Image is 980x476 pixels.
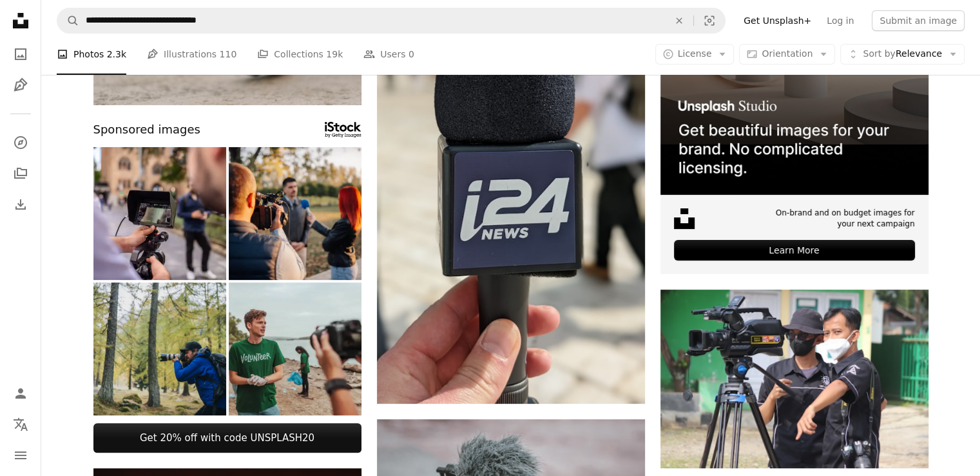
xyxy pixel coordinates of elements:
button: Clear [665,8,693,33]
a: Explore [8,130,34,155]
a: man in black polo shirt wearing white mask holding black camera [660,373,928,384]
span: 110 [220,47,237,61]
span: Sort by [863,48,895,59]
a: a person holding a microphone in their hand [377,159,645,170]
div: Learn More [674,240,915,261]
button: Search Unsplash [57,8,79,33]
button: License [655,44,735,64]
span: License [678,48,712,59]
img: Volunteer being interviewed while cleaning the river bank [229,283,361,415]
span: 0 [408,47,414,61]
button: Menu [8,442,34,468]
span: 19k [326,47,343,61]
img: man in black polo shirt wearing white mask holding black camera [660,290,928,468]
img: Cameraman recording journalist interviewing businessman in park [229,147,361,280]
button: Language [8,412,34,437]
a: Collections [8,161,34,186]
img: Filmmaker capturing footage in Sydney's bustling streets during daytime activity [93,147,226,280]
button: Submit an image [872,10,965,31]
button: Visual search [694,8,725,33]
a: Illustrations 110 [147,34,236,75]
span: Orientation [762,48,812,59]
a: Get Unsplash+ [736,10,819,31]
span: Relevance [863,48,942,61]
img: Professional adventure photographer working outdoors [93,283,226,415]
form: Find visuals sitewide [57,8,725,34]
span: On-brand and on budget images for your next campaign [767,208,915,230]
a: Users 0 [363,34,414,75]
a: Log in [819,10,861,31]
img: file-1631678316303-ed18b8b5cb9cimage [674,208,695,229]
a: Home — Unsplash [8,8,34,36]
a: Collections 19k [257,34,343,75]
a: Photos [8,41,34,67]
a: Log in / Sign up [8,381,34,406]
a: Get 20% off with code UNSPLASH20 [93,423,361,453]
a: Download History [8,192,34,217]
a: Illustrations [8,72,34,98]
button: Orientation [739,44,835,64]
button: Sort byRelevance [840,44,965,64]
span: Sponsored images [93,121,200,139]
